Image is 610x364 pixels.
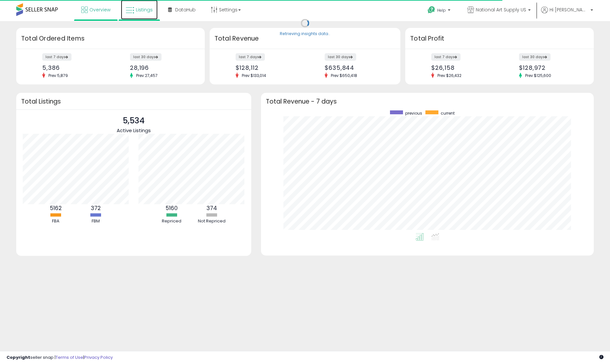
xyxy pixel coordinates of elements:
div: $26,158 [431,64,495,71]
span: DataHub [175,6,196,13]
span: National Art Supply US [476,6,526,13]
div: $128,112 [236,64,300,71]
div: Retrieving insights data.. [280,31,330,37]
b: 5160 [166,204,178,212]
h3: Total Revenue - 7 days [266,99,589,104]
h3: Total Ordered Items [21,34,200,43]
span: Overview [89,6,110,13]
div: 28,196 [130,64,193,71]
label: last 30 days [519,53,551,61]
span: current [441,110,455,116]
p: 5,534 [117,115,151,127]
div: $128,972 [519,64,582,71]
b: 5162 [50,204,62,212]
div: FBM [76,218,115,224]
div: 5,386 [42,64,106,71]
a: Hi [PERSON_NAME] [541,6,593,21]
b: 374 [206,204,217,212]
b: 372 [91,204,101,212]
a: Help [422,1,457,21]
div: $635,844 [325,64,389,71]
h3: Total Profit [410,34,589,43]
span: Prev: $650,418 [328,73,360,78]
span: Prev: 27,457 [133,73,161,78]
label: last 7 days [431,53,461,61]
span: Listings [136,6,153,13]
span: Prev: $125,600 [522,73,554,78]
span: Active Listings [117,127,151,134]
div: Not Repriced [192,218,231,224]
div: FBA [36,218,75,224]
span: Hi [PERSON_NAME] [550,6,589,13]
label: last 7 days [42,53,71,61]
span: Prev: 5,879 [45,73,71,78]
h3: Total Revenue [214,34,396,43]
label: last 30 days [325,53,356,61]
span: Prev: $26,432 [434,73,465,78]
h3: Total Listings [21,99,246,104]
label: last 30 days [130,53,162,61]
span: Prev: $133,014 [239,73,269,78]
i: Get Help [427,6,435,14]
span: previous [405,110,422,116]
div: Repriced [152,218,191,224]
label: last 7 days [236,53,265,61]
span: Help [437,7,446,13]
